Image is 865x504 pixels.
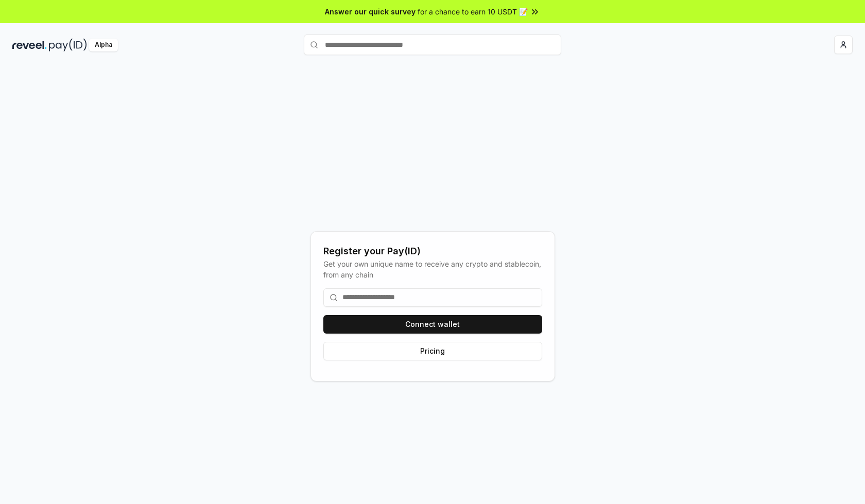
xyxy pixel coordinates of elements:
[323,244,542,258] div: Register your Pay(ID)
[49,39,87,51] img: pay_id
[323,315,542,334] button: Connect wallet
[325,6,416,17] span: Answer our quick survey
[12,39,47,51] img: reveel_dark
[323,342,542,360] button: Pricing
[323,258,542,280] div: Get your own unique name to receive any crypto and stablecoin, from any chain
[89,39,118,51] div: Alpha
[418,6,528,17] span: for a chance to earn 10 USDT 📝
